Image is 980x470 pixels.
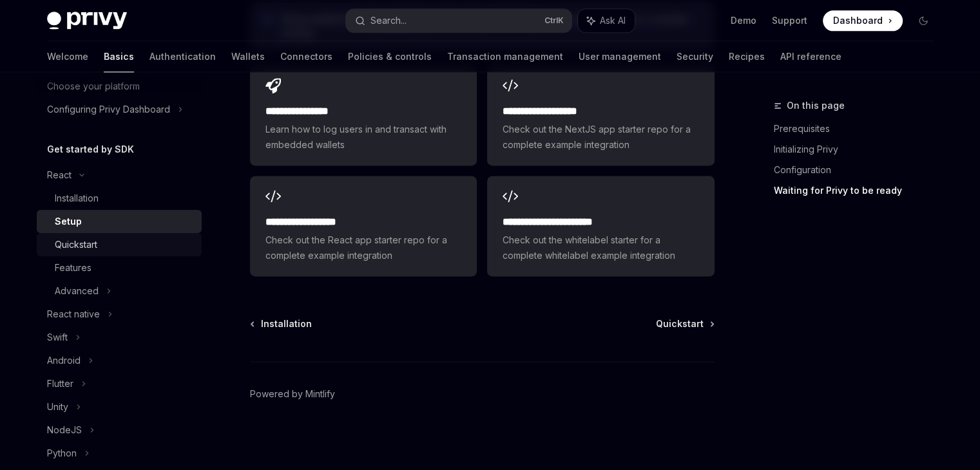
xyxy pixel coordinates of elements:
[265,122,461,153] span: Learn how to log users in and transact with embedded wallets
[251,317,312,330] a: Installation
[47,422,82,438] div: NodeJS
[729,41,765,72] a: Recipes
[774,118,944,139] a: Prerequisites
[47,41,88,72] a: Welcome
[37,233,202,256] a: Quickstart
[544,15,564,26] span: Ctrl K
[772,14,807,27] a: Support
[600,14,626,27] span: Ask AI
[250,388,335,400] a: Powered by Mintlify
[503,122,698,153] span: Check out the NextJS app starter repo for a complete example integration
[47,167,72,183] div: React
[47,376,73,391] div: Flutter
[503,232,698,263] span: Check out the whitelabel starter for a complete whitelabel example integration
[47,142,134,157] h5: Get started by SDK
[780,41,841,72] a: API reference
[149,41,216,72] a: Authentication
[656,317,704,330] span: Quickstart
[913,10,934,31] button: Toggle dark mode
[579,41,661,72] a: User management
[37,187,202,210] a: Installation
[37,210,202,233] a: Setup
[47,399,68,415] div: Unity
[774,160,944,180] a: Configuration
[731,14,756,27] a: Demo
[55,283,99,299] div: Advanced
[55,214,82,229] div: Setup
[348,41,432,72] a: Policies & controls
[47,12,127,30] img: dark logo
[370,13,407,28] div: Search...
[55,237,97,252] div: Quickstart
[774,139,944,160] a: Initializing Privy
[787,98,845,113] span: On this page
[250,176,477,276] a: **** **** **** ***Check out the React app starter repo for a complete example integration
[231,41,265,72] a: Wallets
[265,232,461,263] span: Check out the React app starter repo for a complete example integration
[677,41,713,72] a: Security
[47,446,77,461] div: Python
[487,176,714,276] a: **** **** **** **** ***Check out the whitelabel starter for a complete whitelabel example integra...
[823,10,903,31] a: Dashboard
[774,180,944,201] a: Waiting for Privy to be ready
[47,102,170,117] div: Configuring Privy Dashboard
[37,256,202,279] a: Features
[55,191,99,206] div: Installation
[250,65,477,165] a: **** **** **** *Learn how to log users in and transact with embedded wallets
[487,65,714,165] a: **** **** **** ****Check out the NextJS app starter repo for a complete example integration
[47,330,68,345] div: Swift
[104,41,134,72] a: Basics
[280,41,332,72] a: Connectors
[55,260,91,276] div: Features
[578,9,635,32] button: Ask AI
[261,317,312,330] span: Installation
[47,353,81,368] div: Android
[47,306,100,322] div: React native
[346,9,572,32] button: Search...CtrlK
[656,317,713,330] a: Quickstart
[447,41,563,72] a: Transaction management
[833,14,883,27] span: Dashboard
